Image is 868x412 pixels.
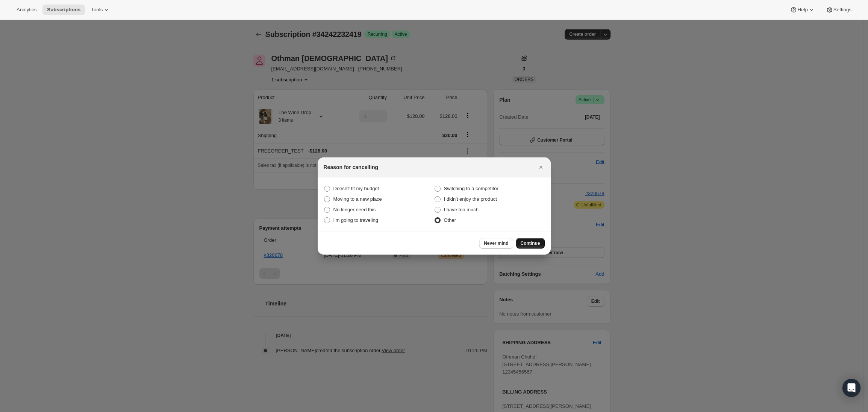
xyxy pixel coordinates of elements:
button: Continue [516,238,545,249]
button: Settings [821,5,856,15]
span: Analytics [17,7,36,13]
span: I didn't enjoy the product [444,196,497,202]
span: Tools [91,7,103,13]
span: No longer need this [333,207,376,212]
span: Never mind [484,240,508,246]
span: Doesn't fit my budget [333,186,379,191]
span: Moving to a new place [333,196,382,202]
div: Open Intercom Messenger [842,379,860,397]
span: I'm going to traveling [333,217,379,223]
button: Tools [86,5,115,15]
span: Subscriptions [47,7,80,13]
button: Subscriptions [42,5,85,15]
button: Help [785,5,820,15]
span: Other [444,217,456,223]
button: Close [536,162,546,172]
span: Continue [521,240,540,246]
span: Switching to a competitor [444,186,498,191]
span: I have too much [444,207,479,212]
button: Analytics [12,5,41,15]
h2: Reason for cancelling [324,163,378,171]
button: Never mind [479,238,513,249]
span: Settings [833,7,851,13]
span: Help [797,7,807,13]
